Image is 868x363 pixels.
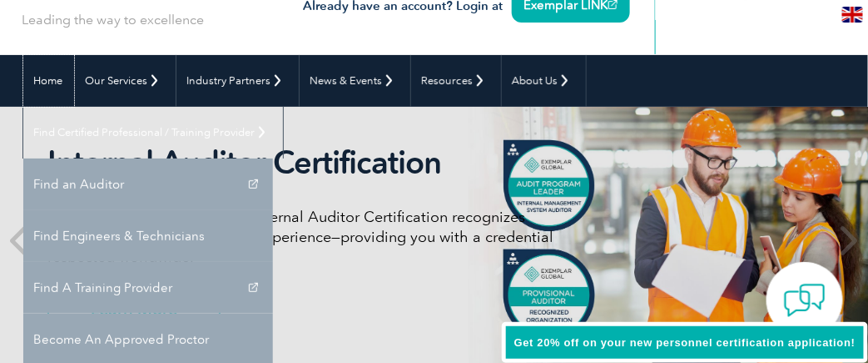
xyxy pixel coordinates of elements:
span: Get 20% off on your new personnel certification application! [514,336,856,349]
p: Discover how our redesigned Internal Auditor Certification recognizes your skills, achievements, ... [47,207,558,267]
a: Resources [411,55,501,107]
h2: Internal Auditor Certification [47,144,558,182]
img: en [842,7,863,23]
a: Home [23,55,74,107]
a: Find A Training Provider [23,262,273,314]
p: Leading the way to excellence [22,11,205,29]
a: Industry Partners [176,55,299,107]
a: Find an Auditor [23,159,273,210]
a: News & Events [300,55,410,107]
a: About Us [502,55,586,107]
img: contact-chat.png [784,280,826,321]
a: Find Certified Professional / Training Provider [23,107,283,159]
a: Our Services [75,55,176,107]
a: Find Engineers & Technicians [23,210,273,262]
